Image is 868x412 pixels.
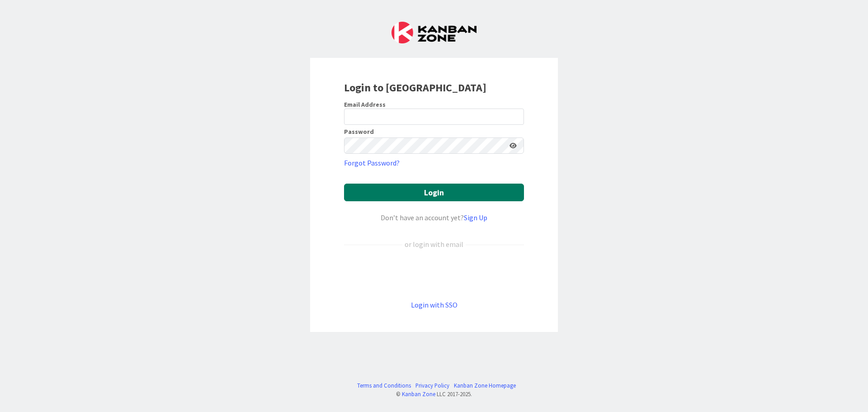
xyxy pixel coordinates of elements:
b: Login to [GEOGRAPHIC_DATA] [344,81,486,95]
a: Kanban Zone Homepage [454,381,516,390]
button: Login [344,184,524,201]
div: Don’t have an account yet? [344,212,524,223]
a: Login with SSO [411,300,458,309]
a: Sign Up [464,213,487,222]
img: Kanban Zone [392,22,476,43]
a: Kanban Zone [402,390,435,398]
a: Forgot Password? [344,157,400,168]
label: Password [344,128,374,135]
div: or login with email [402,239,466,250]
div: © LLC 2017- 2025 . [353,390,516,398]
label: Email Address [344,100,386,109]
a: Terms and Conditions [357,381,411,390]
iframe: Sign in with Google Button [340,265,528,284]
a: Privacy Policy [415,381,449,390]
